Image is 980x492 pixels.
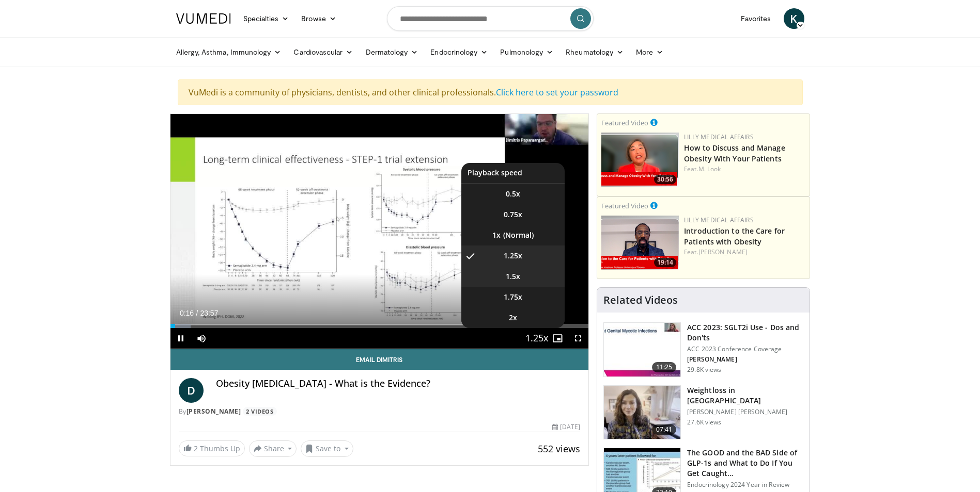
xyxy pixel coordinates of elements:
a: 11:25 ACC 2023: SGLT2i Use - Dos and Don'ts ACC 2023 Conference Coverage [PERSON_NAME] 29.8K views [603,322,803,377]
button: Enable picture-in-picture mode [547,328,568,349]
p: [PERSON_NAME] [PERSON_NAME] [687,408,803,416]
a: Cardiovascular [287,42,359,62]
div: Feat. [684,165,805,174]
a: 30:56 [601,133,679,187]
a: 2 Thumbs Up [179,440,245,456]
h3: The GOOD and the BAD Side of GLP-1s and What to Do If You Get Caught… [687,448,803,479]
span: 2x [509,313,517,323]
img: c98a6a29-1ea0-4bd5-8cf5-4d1e188984a7.png.150x105_q85_crop-smart_upscale.png [601,133,679,187]
span: 07:41 [652,424,677,435]
h4: Related Videos [603,294,678,306]
div: Feat. [684,248,805,257]
span: 2 [194,444,198,453]
a: Lilly Medical Affairs [684,216,754,224]
span: 0.5x [506,189,520,199]
small: Featured Video [601,201,648,210]
a: D [179,378,204,403]
h3: Weightloss in [GEOGRAPHIC_DATA] [687,385,803,406]
p: ACC 2023 Conference Coverage [687,345,803,353]
div: Progress Bar [170,324,589,328]
a: Introduction to the Care for Patients with Obesity [684,226,785,247]
div: [DATE] [552,422,580,432]
span: 19:14 [654,258,676,267]
button: Save to [301,440,353,457]
div: VuMedi is a community of physicians, dentists, and other clinical professionals. [178,79,803,105]
a: Email Dimitris [170,349,589,370]
a: 19:14 [601,216,679,270]
span: 0:16 [180,309,194,317]
a: More [630,42,670,62]
a: 2 Videos [243,407,277,416]
input: Search topics, interventions [387,6,594,31]
a: Favorites [735,8,777,29]
a: [PERSON_NAME] [186,407,241,416]
span: 1.25x [504,251,522,261]
a: Click here to set your password [496,87,618,98]
h3: ACC 2023: SGLT2i Use - Dos and Don'ts [687,322,803,343]
button: Mute [191,328,212,349]
span: 552 views [538,442,580,455]
div: By [179,407,581,416]
a: 07:41 Weightloss in [GEOGRAPHIC_DATA] [PERSON_NAME] [PERSON_NAME] 27.6K views [603,385,803,440]
img: VuMedi Logo [176,13,231,24]
img: 9983fed1-7565-45be-8934-aef1103ce6e2.150x105_q85_crop-smart_upscale.jpg [604,386,680,439]
span: 0.75x [504,209,522,220]
a: Dermatology [360,42,425,62]
span: 1.5x [506,271,520,282]
a: Rheumatology [559,42,630,62]
p: [PERSON_NAME] [687,355,803,364]
a: Lilly Medical Affairs [684,133,754,141]
video-js: Video Player [170,114,589,349]
p: 29.8K views [687,366,721,374]
small: Featured Video [601,118,648,127]
span: / [196,309,198,317]
a: Pulmonology [494,42,559,62]
span: 1x [492,230,501,240]
a: K [784,8,804,29]
a: Browse [295,8,343,29]
p: 27.6K views [687,418,721,427]
a: Endocrinology [424,42,494,62]
button: Fullscreen [568,328,588,349]
span: 23:57 [200,309,218,317]
span: 11:25 [652,362,677,372]
h4: Obesity [MEDICAL_DATA] - What is the Evidence? [216,378,581,389]
button: Playback Rate [526,328,547,349]
button: Pause [170,328,191,349]
a: How to Discuss and Manage Obesity With Your Patients [684,143,785,163]
a: Allergy, Asthma, Immunology [170,42,288,62]
span: 30:56 [654,175,676,184]
a: Specialties [237,8,295,29]
button: Share [249,440,297,457]
a: [PERSON_NAME] [698,248,748,256]
img: 9258cdf1-0fbf-450b-845f-99397d12d24a.150x105_q85_crop-smart_upscale.jpg [604,323,680,376]
span: 1.75x [504,292,522,302]
p: Endocrinology 2024 Year in Review [687,481,803,489]
a: M. Look [698,165,721,173]
img: acc2e291-ced4-4dd5-b17b-d06994da28f3.png.150x105_q85_crop-smart_upscale.png [601,216,679,270]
